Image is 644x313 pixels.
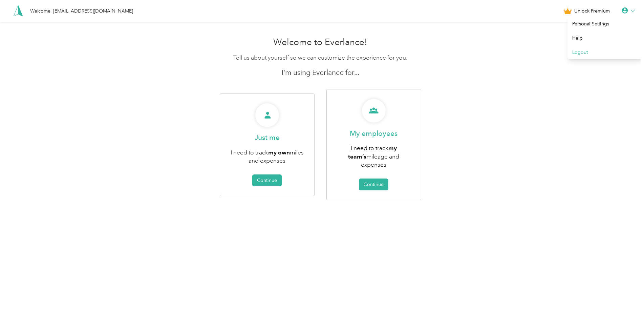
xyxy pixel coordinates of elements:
p: I'm using Everlance for... [160,68,480,77]
button: Continue [359,179,388,190]
p: Tell us about yourself so we can customize the experience for you. [160,54,480,62]
span: I need to track mileage and expenses [348,144,399,168]
iframe: Everlance-gr Chat Button Frame [606,275,644,313]
button: Continue [252,174,282,186]
p: Just me [255,133,280,142]
div: Personal Settings [567,17,643,31]
b: my own [268,149,290,156]
div: Help [567,31,643,45]
h1: Welcome to Everlance! [160,37,480,48]
div: Welcome, [EMAIL_ADDRESS][DOMAIN_NAME] [30,7,133,15]
p: My employees [350,129,398,138]
div: Logout [567,45,643,59]
span: I need to track miles and expenses [231,149,304,165]
b: my team’s [348,144,397,160]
